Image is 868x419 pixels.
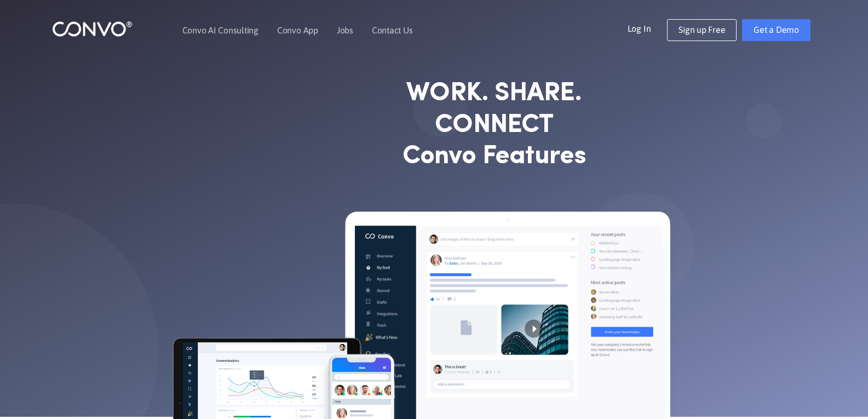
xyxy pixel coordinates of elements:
[355,78,634,173] strong: WORK. SHARE. CONNECT Convo Features
[372,26,413,35] a: Contact Us
[182,26,258,35] a: Convo AI Consulting
[742,19,810,41] a: Get a Demo
[745,103,781,139] img: shape_not_found
[337,26,353,35] a: Jobs
[667,19,737,41] a: Sign up Free
[52,20,133,37] img: logo_1.png
[277,26,318,35] a: Convo App
[628,19,668,37] a: Log In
